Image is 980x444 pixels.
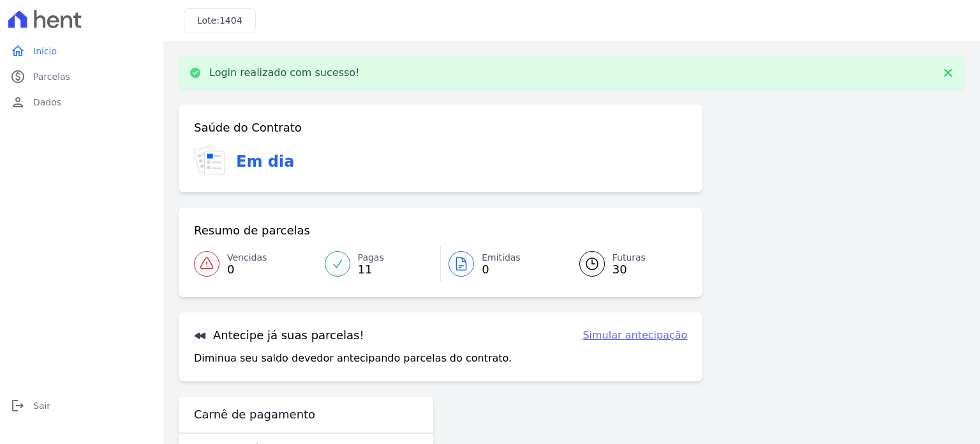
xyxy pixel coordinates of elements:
i: person [10,95,26,110]
a: homeInício [5,38,158,64]
span: Sair [33,399,50,412]
a: Futuras 30 [564,246,688,282]
h3: Lote: [197,14,242,27]
span: Emitidas [482,251,521,264]
span: 30 [612,264,646,275]
span: 0 [227,264,267,275]
a: Pagas 11 [317,246,441,282]
span: Dados [33,96,61,109]
span: Pagas [358,251,384,264]
span: Parcelas [33,70,70,83]
i: paid [10,69,26,84]
i: logout [10,398,26,413]
span: 0 [482,264,521,275]
span: Início [33,45,57,57]
i: home [10,43,26,59]
p: Diminua seu saldo devedor antecipando parcelas do contrato. [194,351,512,366]
a: paidParcelas [5,64,158,89]
a: Simular antecipação [583,328,687,343]
span: Futuras [612,251,646,264]
a: Vencidas 0 [194,246,317,282]
span: Vencidas [227,251,267,264]
a: Emitidas 0 [441,246,564,282]
h3: Resumo de parcelas [194,223,310,238]
span: 11 [358,264,384,275]
a: logoutSair [5,393,158,418]
h3: Em dia [236,150,294,173]
span: 1404 [219,15,242,26]
p: Login realizado com sucesso! [209,66,360,79]
h3: Antecipe já suas parcelas! [194,328,364,343]
a: personDados [5,89,158,115]
h3: Carnê de pagamento [194,407,315,422]
h3: Saúde do Contrato [194,120,302,135]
